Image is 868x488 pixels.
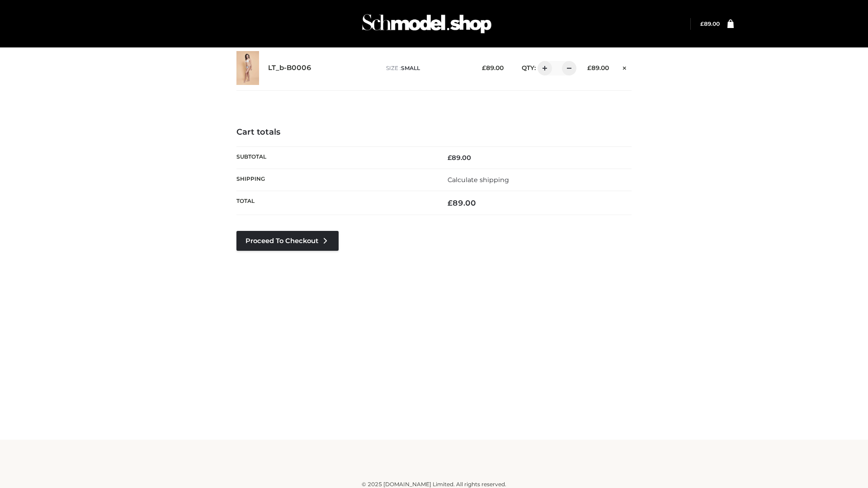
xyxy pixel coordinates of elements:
p: size : [386,64,468,72]
bdi: 89.00 [700,20,720,27]
img: LT_b-B0006 - SMALL [236,51,259,85]
bdi: 89.00 [587,64,609,71]
span: £ [482,64,486,71]
span: £ [448,154,452,162]
bdi: 89.00 [482,64,504,71]
div: QTY: [513,61,573,75]
a: LT_b-B0006 [268,64,311,72]
a: Calculate shipping [448,176,509,184]
img: Schmodel Admin 964 [359,6,495,42]
span: £ [700,20,704,27]
a: Proceed to Checkout [236,231,339,251]
a: Remove this item [618,61,632,73]
bdi: 89.00 [448,198,476,207]
th: Subtotal [236,146,434,169]
span: £ [587,64,591,71]
span: £ [448,198,453,207]
th: Shipping [236,169,434,191]
th: Total [236,191,434,215]
span: SMALL [401,65,420,71]
bdi: 89.00 [448,154,471,162]
h4: Cart totals [236,127,632,137]
a: £89.00 [700,20,720,27]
